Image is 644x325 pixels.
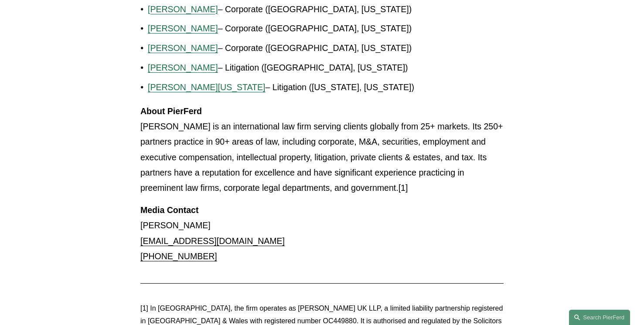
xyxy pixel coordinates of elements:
[148,2,504,17] p: – Corporate ([GEOGRAPHIC_DATA], [US_STATE])
[569,310,630,325] a: Search this site
[148,21,504,36] p: – Corporate ([GEOGRAPHIC_DATA], [US_STATE])
[140,251,217,261] a: [PHONE_NUMBER]
[148,41,504,56] p: – Corporate ([GEOGRAPHIC_DATA], [US_STATE])
[148,80,504,95] p: – Litigation ([US_STATE], [US_STATE])
[148,24,218,33] a: [PERSON_NAME]
[148,82,266,92] a: [PERSON_NAME][US_STATE]
[140,203,504,264] p: [PERSON_NAME]
[148,43,218,53] a: [PERSON_NAME]
[148,4,218,14] a: [PERSON_NAME]
[140,205,198,215] strong: Media Contact
[140,106,202,116] strong: About PierFerd
[148,63,218,72] a: [PERSON_NAME]
[140,104,504,196] p: [PERSON_NAME] is an international law firm serving clients globally from 25+ markets. Its 250+ pa...
[148,60,504,75] p: – Litigation ([GEOGRAPHIC_DATA], [US_STATE])
[140,236,285,246] a: [EMAIL_ADDRESS][DOMAIN_NAME]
